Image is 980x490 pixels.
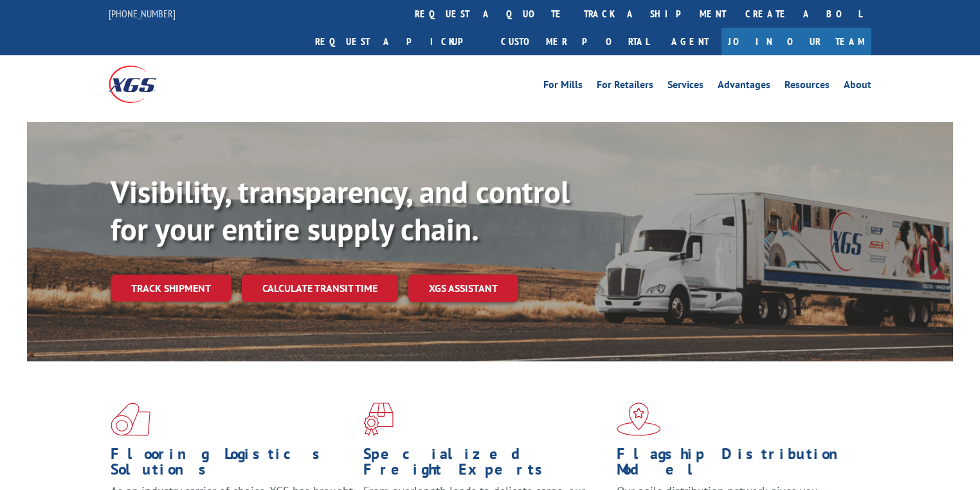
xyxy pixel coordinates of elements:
[111,172,570,249] b: Visibility, transparency, and control for your entire supply chain.
[363,446,606,484] h1: Specialized Freight Experts
[721,28,871,55] a: Join Our Team
[785,80,830,94] a: Resources
[111,403,150,436] img: xgs-icon-total-supply-chain-intelligence-red
[305,28,491,55] a: Request a pickup
[543,80,583,94] a: For Mills
[844,80,871,94] a: About
[658,28,721,55] a: Agent
[242,275,398,302] a: Calculate transit time
[111,275,231,302] a: Track shipment
[617,403,661,436] img: xgs-icon-flagship-distribution-model-red
[408,275,518,302] a: XGS ASSISTANT
[597,80,653,94] a: For Retailers
[491,28,658,55] a: Customer Portal
[667,80,703,94] a: Services
[617,446,860,484] h1: Flagship Distribution Model
[718,80,770,94] a: Advantages
[111,446,354,484] h1: Flooring Logistics Solutions
[109,7,176,20] a: [PHONE_NUMBER]
[363,403,394,436] img: xgs-icon-focused-on-flooring-red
